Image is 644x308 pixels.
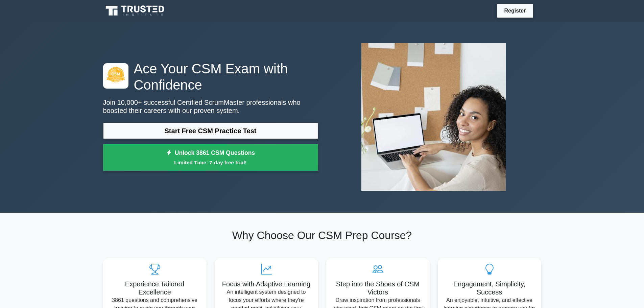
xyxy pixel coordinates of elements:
a: Unlock 3861 CSM QuestionsLimited Time: 7-day free trial! [103,144,318,171]
p: Join 10,000+ successful Certified ScrumMaster professionals who boosted their careers with our pr... [103,98,318,115]
a: Start Free CSM Practice Test [103,123,318,139]
h1: Ace Your CSM Exam with Confidence [103,61,318,93]
h5: Focus with Adaptive Learning [220,280,313,288]
h5: Experience Tailored Excellence [109,280,201,296]
h2: Why Choose Our CSM Prep Course? [103,229,541,242]
small: Limited Time: 7-day free trial! [112,159,310,166]
h5: Engagement, Simplicity, Success [443,280,536,296]
h5: Step into the Shoes of CSM Victors [332,280,424,296]
a: Register [500,6,530,15]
